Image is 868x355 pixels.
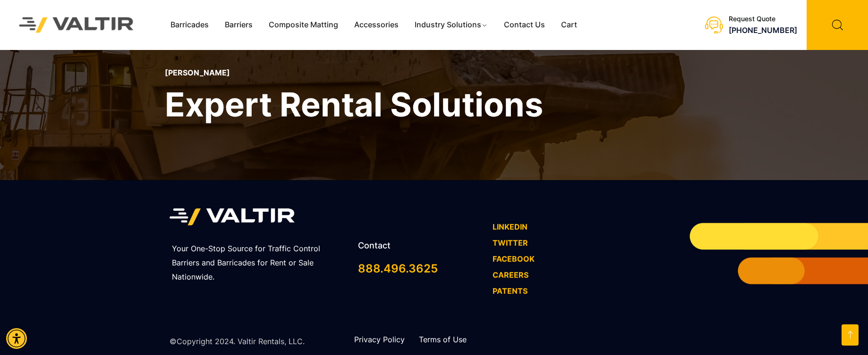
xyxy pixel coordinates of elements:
a: Composite Matting [261,18,346,32]
a: PATENTS [493,286,528,296]
img: Valtir Rentals [170,204,295,231]
div: Accessibility Menu [6,328,27,349]
a: FACEBOOK - open in a new tab [493,254,535,264]
a: call 888.496.3625 [358,262,438,275]
p: Your One-Stop Source for Traffic Control Barriers and Barricades for Rent or Sale Nationwide. [172,242,346,284]
a: Cart [553,18,585,32]
a: Contact Us [496,18,553,32]
a: TWITTER - open in a new tab [493,238,528,248]
img: Valtir Rentals [7,5,146,45]
a: Privacy Policy [354,335,405,344]
a: Industry Solutions [407,18,496,32]
a: Barricades [162,18,217,32]
h2: Contact [358,241,483,250]
a: CAREERS [493,270,528,280]
div: Request Quote [729,15,797,23]
a: Accessories [346,18,407,32]
p: [PERSON_NAME] [165,68,543,77]
a: Terms of Use [419,335,467,344]
a: LINKEDIN - open in a new tab [493,222,528,231]
a: Barriers [217,18,261,32]
a: Open this option [842,324,859,346]
p: ©Copyright 2024. Valtir Rentals, LLC. [170,335,305,349]
a: call (888) 496-3625 [729,25,797,35]
h2: Expert Rental Solutions [165,83,543,126]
